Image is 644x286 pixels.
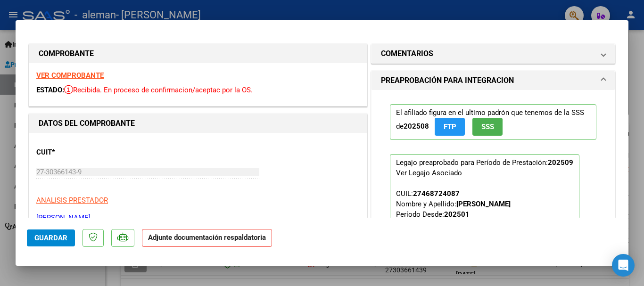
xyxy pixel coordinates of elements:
[396,168,462,178] div: Ver Legajo Asociado
[444,123,456,131] span: FTP
[472,118,503,135] button: SSS
[612,254,635,277] div: Open Intercom Messenger
[36,196,108,204] span: ANALISIS PRESTADOR
[36,71,104,80] a: VER COMPROBANTE
[456,200,511,208] strong: [PERSON_NAME]
[390,104,596,139] p: El afiliado figura en el ultimo padrón que tenemos de la SSS de
[64,86,253,94] span: Recibida. En proceso de confirmacion/aceptac por la OS.
[435,118,465,135] button: FTP
[413,188,460,199] div: 27468724087
[444,210,470,219] strong: 202501
[481,123,494,131] span: SSS
[404,122,429,131] strong: 202508
[548,158,573,167] strong: 202509
[372,44,615,63] mat-expansion-panel-header: COMENTARIOS
[39,49,94,58] strong: COMPROBANTE
[36,212,360,223] p: [PERSON_NAME]
[36,86,64,94] span: ESTADO:
[381,75,514,86] h1: PREAPROBACIÓN PARA INTEGRACION
[36,147,133,158] p: CUIT
[390,154,579,269] p: Legajo preaprobado para Período de Prestación:
[39,119,135,128] strong: DATOS DEL COMPROBANTE
[381,48,433,59] h1: COMENTARIOS
[148,233,266,242] strong: Adjunte documentación respaldatoria
[372,71,615,90] mat-expansion-panel-header: PREAPROBACIÓN PARA INTEGRACION
[34,234,67,242] span: Guardar
[27,229,75,246] button: Guardar
[396,189,511,239] span: CUIL: Nombre y Apellido: Período Desde: Período Hasta: Admite Dependencia:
